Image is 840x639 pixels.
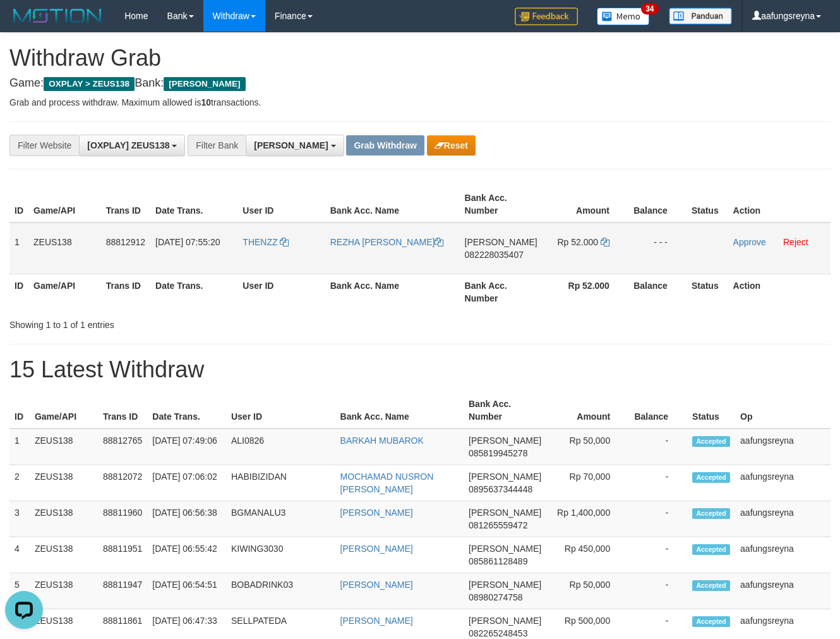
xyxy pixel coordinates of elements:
[629,537,687,573] td: -
[641,3,658,15] span: 34
[106,237,145,247] span: 88812912
[515,8,578,25] img: Feedback.jpg
[28,186,101,222] th: Game/API
[101,186,150,222] th: Trans ID
[9,429,30,465] td: 1
[469,448,527,458] span: Copy 085819945278 to clipboard
[465,237,537,247] span: [PERSON_NAME]
[543,186,628,222] th: Amount
[687,274,728,310] th: Status
[597,8,650,25] img: Button%20Memo.svg
[188,135,246,156] div: Filter Bank
[427,135,476,155] button: Reset
[735,537,831,573] td: aafungsreyna
[469,484,532,494] span: Copy 0895637344448 to clipboard
[226,393,335,429] th: User ID
[28,222,101,274] td: ZEUS138
[460,274,543,310] th: Bank Acc. Number
[226,537,335,573] td: KIWING3030
[469,435,541,446] span: [PERSON_NAME]
[735,501,831,537] td: aafungsreyna
[28,274,101,310] th: Game/API
[87,140,169,150] span: [OXPLAY] ZEUS138
[226,501,335,537] td: BGMANALU3
[30,501,98,537] td: ZEUS138
[340,472,434,494] a: MOCHAMAD NUSRON [PERSON_NAME]
[237,274,325,310] th: User ID
[469,580,541,590] span: [PERSON_NAME]
[628,222,687,274] td: - - -
[9,537,30,573] td: 4
[687,393,735,429] th: Status
[155,237,220,247] span: [DATE] 07:55:20
[692,544,730,555] span: Accepted
[325,186,460,222] th: Bank Acc. Name
[9,186,28,222] th: ID
[628,186,687,222] th: Balance
[546,573,629,609] td: Rp 50,000
[98,537,147,573] td: 88811951
[733,237,766,247] a: Approve
[735,573,831,609] td: aafungsreyna
[150,274,237,310] th: Date Trans.
[546,393,629,429] th: Amount
[460,186,543,222] th: Bank Acc. Number
[164,77,245,91] span: [PERSON_NAME]
[692,436,730,447] span: Accepted
[629,573,687,609] td: -
[9,393,30,429] th: ID
[629,393,687,429] th: Balance
[201,97,211,107] strong: 10
[469,556,527,566] span: Copy 085861128489 to clipboard
[629,429,687,465] td: -
[340,544,413,554] a: [PERSON_NAME]
[79,135,185,156] button: [OXPLAY] ZEUS138
[30,537,98,573] td: ZEUS138
[546,501,629,537] td: Rp 1,400,000
[469,592,523,602] span: Copy 08980274758 to clipboard
[147,501,226,537] td: [DATE] 06:56:38
[147,573,226,609] td: [DATE] 06:54:51
[98,429,147,465] td: 88812765
[669,8,732,25] img: panduan.png
[692,580,730,591] span: Accepted
[687,186,728,222] th: Status
[543,274,628,310] th: Rp 52.000
[469,520,527,530] span: Copy 081265559472 to clipboard
[692,508,730,519] span: Accepted
[728,186,831,222] th: Action
[340,580,413,590] a: [PERSON_NAME]
[9,313,340,331] div: Showing 1 to 1 of 1 entries
[325,274,460,310] th: Bank Acc. Name
[226,465,335,501] td: HABIBIZIDAN
[330,237,444,247] a: REZHA [PERSON_NAME]
[469,544,541,554] span: [PERSON_NAME]
[98,465,147,501] td: 88812072
[98,573,147,609] td: 88811947
[601,237,609,247] a: Copy 52000 to clipboard
[469,628,527,638] span: Copy 082265248453 to clipboard
[9,46,831,71] h1: Withdraw Grab
[9,222,28,274] td: 1
[226,429,335,465] td: ALI0826
[340,508,413,518] a: [PERSON_NAME]
[147,537,226,573] td: [DATE] 06:55:42
[147,465,226,501] td: [DATE] 07:06:02
[243,237,289,247] a: THENZZ
[98,501,147,537] td: 88811960
[5,5,43,43] button: Open LiveChat chat widget
[335,393,464,429] th: Bank Acc. Name
[469,616,541,626] span: [PERSON_NAME]
[9,465,30,501] td: 2
[469,508,541,518] span: [PERSON_NAME]
[557,237,598,247] span: Rp 52.000
[628,274,687,310] th: Balance
[546,465,629,501] td: Rp 70,000
[692,472,730,483] span: Accepted
[254,140,328,150] span: [PERSON_NAME]
[44,77,135,91] span: OXPLAY > ZEUS138
[101,274,150,310] th: Trans ID
[629,501,687,537] td: -
[9,501,30,537] td: 3
[30,429,98,465] td: ZEUS138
